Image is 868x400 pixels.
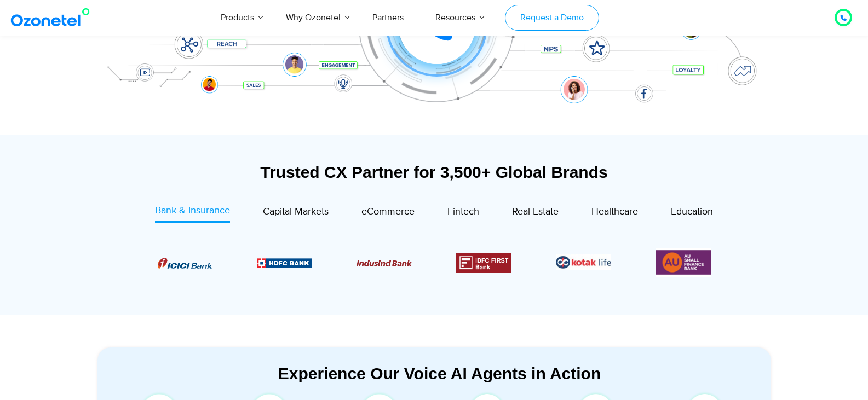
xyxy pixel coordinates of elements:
[447,204,479,223] a: Fintech
[361,206,415,218] span: eCommerce
[591,206,638,218] span: Healthcare
[512,206,559,218] span: Real Estate
[671,204,713,223] a: Education
[361,204,415,223] a: eCommerce
[108,364,771,383] div: Experience Our Voice AI Agents in Action
[158,248,711,277] div: Image Carousel
[97,163,771,182] div: Trusted CX Partner for 3,500+ Global Brands
[512,204,559,223] a: Real Estate
[155,205,230,217] span: Bank & Insurance
[671,206,713,218] span: Education
[447,206,479,218] span: Fintech
[591,204,638,223] a: Healthcare
[155,204,230,223] a: Bank & Insurance
[505,5,599,31] a: Request a Demo
[263,204,329,223] a: Capital Markets
[263,206,329,218] span: Capital Markets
